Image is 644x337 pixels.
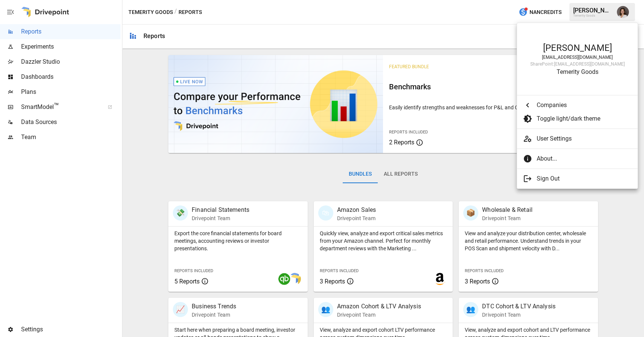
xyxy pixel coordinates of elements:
span: Sign Out [537,174,632,183]
div: [PERSON_NAME] [525,43,630,53]
div: [EMAIL_ADDRESS][DOMAIN_NAME] [525,55,630,60]
span: About... [537,154,632,163]
div: Temerity Goods [525,68,630,75]
span: Companies [537,101,632,110]
span: User Settings [537,134,632,143]
span: Toggle light/dark theme [537,114,632,123]
div: SharePoint: [EMAIL_ADDRESS][DOMAIN_NAME] [525,61,630,67]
